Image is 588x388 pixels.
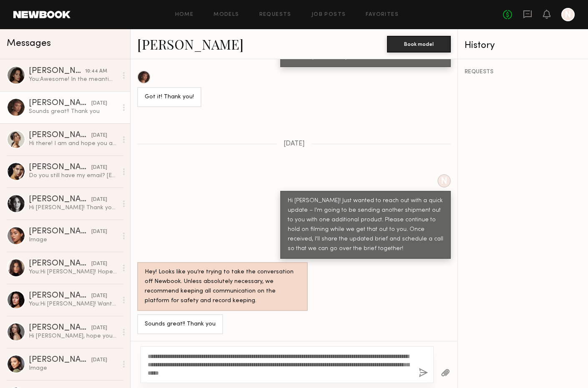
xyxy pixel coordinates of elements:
[91,228,107,236] div: [DATE]
[145,320,216,329] div: Sounds great!! Thank you
[29,131,91,140] div: [PERSON_NAME]
[29,324,91,332] div: [PERSON_NAME]
[214,12,239,18] a: Models
[465,69,581,75] div: REQUESTS
[29,140,118,148] div: Hi there! I am and hope you are (: that sounds so fun, unfortunately I’m out of town for another ...
[259,12,291,18] a: Requests
[29,260,91,268] div: [PERSON_NAME]
[29,228,91,236] div: [PERSON_NAME]
[91,196,107,204] div: [DATE]
[288,196,443,254] div: Hi [PERSON_NAME]! Just wanted to reach out with a quick update – I'm going to be sending another ...
[29,75,118,83] div: You: Awesome! In the meantime – could you share some photos of your filming environment including...
[29,195,91,204] div: [PERSON_NAME]
[29,292,91,300] div: [PERSON_NAME]
[29,108,118,115] div: Sounds great!! Thank you
[387,40,451,47] a: Book model
[29,364,118,372] div: Image
[29,236,118,244] div: Image
[175,12,194,18] a: Home
[29,356,91,364] div: [PERSON_NAME]
[145,268,300,306] div: Hey! Looks like you’re trying to take the conversation off Newbook. Unless absolutely necessary, ...
[91,324,107,332] div: [DATE]
[145,93,194,102] div: Got it! Thank you!
[85,68,107,75] div: 10:44 AM
[29,204,118,212] div: Hi [PERSON_NAME]! Thank you so much for reaching out. Im holding for a job right now and waiting ...
[29,172,118,180] div: Do you still have my email? [EMAIL_ADDRESS][DOMAIN_NAME]
[284,140,305,148] span: [DATE]
[387,36,451,53] button: Book model
[91,132,107,140] div: [DATE]
[137,35,244,53] a: [PERSON_NAME]
[29,300,118,308] div: You: Hi [PERSON_NAME]! Wanted to follow up here :)
[91,164,107,172] div: [DATE]
[561,8,575,21] a: N
[29,332,118,340] div: Hi [PERSON_NAME], hope you are doing good! Thank you for reaching out and thank you for interest....
[91,356,107,364] div: [DATE]
[312,12,346,18] a: Job Posts
[366,12,399,18] a: Favorites
[91,100,107,108] div: [DATE]
[29,67,85,75] div: [PERSON_NAME]
[29,268,118,276] div: You: Hi [PERSON_NAME]! Hope you're well :) I'm Ela, creative producer for Act+Acre. We have an up...
[91,260,107,268] div: [DATE]
[7,39,51,48] span: Messages
[29,99,91,108] div: [PERSON_NAME]
[29,163,91,172] div: [PERSON_NAME]
[91,292,107,300] div: [DATE]
[465,41,581,50] div: History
